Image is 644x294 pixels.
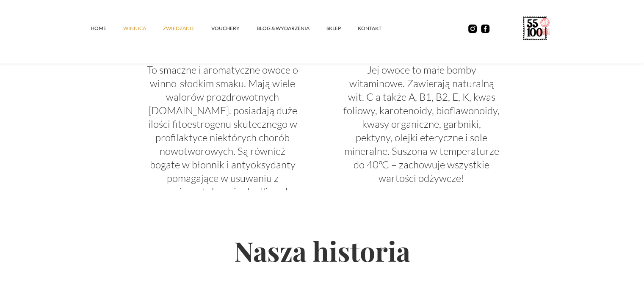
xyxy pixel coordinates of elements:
[91,16,123,41] a: Home
[123,16,163,41] a: winnica
[163,16,211,41] a: ZWIEDZANIE
[211,16,257,41] a: vouchery
[343,63,500,185] p: Jej owoce to małe bomby witaminowe. Zawierają naturalną wit. C a także A, B1, B2, E, K, kwas foli...
[144,63,301,212] p: To smaczne i aromatyczne owoce o winno-słodkim smaku. Mają wiele walorów prozdrowotnych [DOMAIN_N...
[358,16,398,41] a: kontakt
[326,16,358,41] a: SKLEP
[91,207,553,294] h2: Nasza historia
[257,16,326,41] a: Blog & Wydarzenia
